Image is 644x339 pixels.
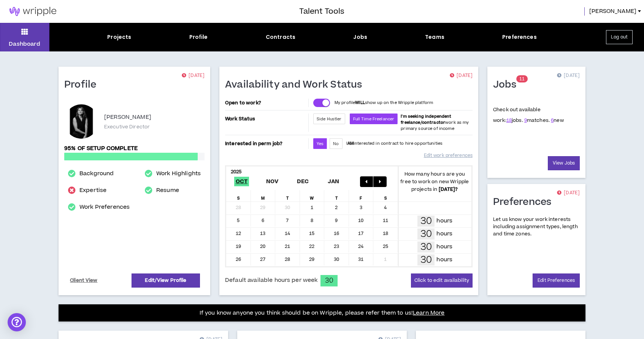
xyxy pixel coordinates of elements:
[225,100,307,106] p: Open to work?
[557,189,580,197] p: [DATE]
[436,256,452,264] p: hours
[606,30,633,44] button: Log out
[156,186,179,195] a: Resume
[349,190,374,201] div: F
[436,230,452,238] p: hours
[64,104,98,139] div: Samantha J.
[522,76,525,82] span: 1
[506,117,523,124] span: jobs.
[104,123,150,130] p: Executive Director
[424,149,473,162] a: Edit work preferences
[439,186,458,193] b: [DATE] ?
[79,169,114,178] a: Background
[355,100,365,106] strong: WILL
[557,72,580,80] p: [DATE]
[234,177,249,186] span: Oct
[326,177,341,186] span: Jan
[156,169,201,178] a: Work Highlights
[333,141,339,147] span: No
[266,33,295,41] div: Contracts
[79,186,106,195] a: Expertise
[493,106,564,124] p: Check out available work:
[324,190,349,201] div: T
[493,216,580,238] p: Let us know your work interests including assignment types, length and time zones.
[411,273,473,288] button: Click to edit availability
[502,33,537,41] div: Preferences
[533,273,580,288] a: Edit Preferences
[317,116,342,122] span: Side Hustler
[436,217,452,225] p: hours
[64,79,102,91] h1: Profile
[9,40,40,48] p: Dashboard
[353,33,367,41] div: Jobs
[401,114,469,131] span: work as my primary source of income
[506,117,512,124] a: 18
[551,117,564,124] span: new
[524,117,527,124] a: 9
[551,117,554,124] a: 6
[225,138,307,149] p: Interested in perm job?
[79,203,130,212] a: Work Preferences
[225,79,368,91] h1: Availability and Work Status
[295,177,311,186] span: Dec
[335,100,433,106] p: My profile show up on the Wripple platform
[493,196,557,208] h1: Preferences
[524,117,550,124] span: matches.
[104,113,151,122] p: [PERSON_NAME]
[107,33,131,41] div: Projects
[251,190,276,201] div: M
[493,79,522,91] h1: Jobs
[8,313,26,331] div: Open Intercom Messenger
[64,144,205,153] p: 95% of setup complete
[548,156,580,170] a: View Jobs
[436,243,452,251] p: hours
[200,309,445,318] p: If you know anyone you think should be on Wripple, please refer them to us!
[182,72,205,80] p: [DATE]
[300,190,325,201] div: W
[69,274,99,287] a: Client View
[231,168,242,175] b: 2025
[225,276,317,285] span: Default available hours per week
[347,141,354,146] strong: AM
[519,76,522,82] span: 1
[398,170,472,193] p: How many hours are you free to work on new Wripple projects in
[132,273,200,288] a: Edit/View Profile
[225,114,307,124] p: Work Status
[317,141,324,147] span: Yes
[450,72,473,80] p: [DATE]
[226,190,251,201] div: S
[589,7,636,16] span: [PERSON_NAME]
[413,309,444,317] a: Learn More
[346,141,443,147] p: I interested in contract to hire opportunities
[425,33,444,41] div: Teams
[401,114,451,125] b: I'm seeking independent freelance/contractor
[299,6,344,17] h3: Talent Tools
[516,75,528,83] sup: 11
[265,177,280,186] span: Nov
[373,190,398,201] div: S
[275,190,300,201] div: T
[189,33,208,41] div: Profile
